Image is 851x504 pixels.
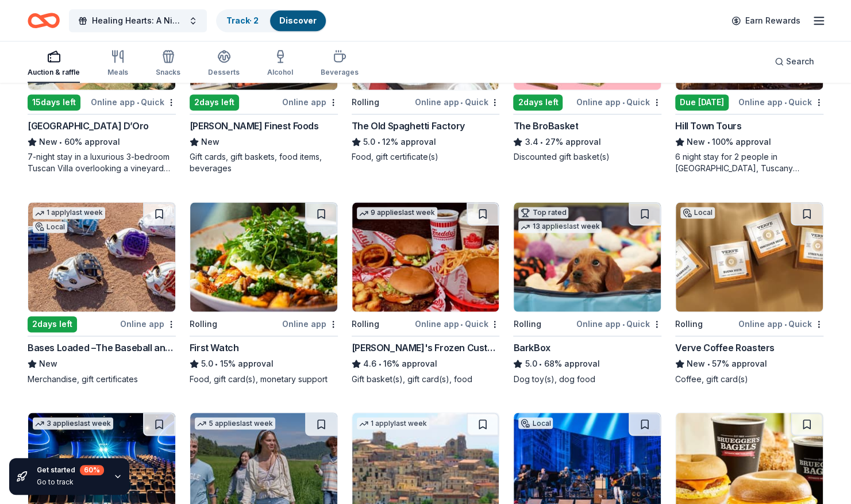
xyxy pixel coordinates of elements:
div: First Watch [190,341,239,355]
button: Desserts [208,45,240,83]
button: Meals [107,45,128,83]
div: Rolling [675,317,703,331]
span: 5.0 [363,135,375,149]
div: Online app Quick [414,317,499,331]
div: 2 days left [28,316,77,332]
span: 5.0 [525,357,537,371]
img: Image for First Watch [190,202,337,311]
span: 3.4 [525,135,538,149]
div: 100% approval [675,135,823,149]
span: • [377,137,380,147]
div: [GEOGRAPHIC_DATA] D’Oro [28,119,149,133]
div: Local [680,207,715,218]
img: Image for BarkBox [514,202,661,311]
span: • [460,320,463,329]
div: 2 days left [513,94,563,110]
div: Snacks [156,68,180,77]
div: Local [518,417,553,429]
div: 5 applies last week [195,417,275,429]
div: Auction & raffle [28,68,80,77]
a: Earn Rewards [725,10,807,31]
div: 1 apply last week [357,417,429,429]
div: Desserts [208,68,240,77]
div: Due [DATE] [675,94,729,110]
span: • [378,359,381,368]
div: Go to track [37,478,104,487]
a: Discover [279,16,317,25]
span: • [784,98,787,107]
span: • [622,320,625,329]
div: Rolling [352,95,379,109]
span: • [137,98,139,107]
div: 15% approval [190,357,338,371]
div: Rolling [352,317,379,331]
div: 60% approval [28,135,176,149]
span: 4.6 [363,357,376,371]
div: 68% approval [513,357,661,371]
a: Image for BarkBoxTop rated13 applieslast weekRollingOnline app•QuickBarkBox5.0•68% approvalDog to... [513,202,661,384]
div: Food, gift card(s), monetary support [190,373,338,384]
span: New [39,357,57,371]
div: Dog toy(s), dog food [513,373,661,384]
button: Auction & raffle [28,45,80,83]
div: 3 applies last week [33,417,113,429]
div: Online app Quick [414,95,499,109]
button: Alcohol [267,45,293,83]
div: [PERSON_NAME] Finest Foods [190,119,319,133]
div: Online app Quick [738,95,823,109]
span: • [539,359,542,368]
div: Merchandise, gift certificates [28,373,176,384]
span: Healing Hearts: A Night of Gratitude [92,14,184,28]
div: Gift cards, gift baskets, food items, beverages [190,151,338,174]
div: Online app [120,317,176,331]
button: Track· 2Discover [216,9,327,32]
span: • [59,137,62,147]
span: New [201,135,220,149]
img: Image for Verve Coffee Roasters [676,202,823,311]
div: Online app Quick [738,317,823,331]
span: • [707,137,710,147]
div: Online app [282,317,338,331]
div: Online app Quick [576,317,661,331]
span: New [687,357,705,371]
span: • [707,359,710,368]
div: Discounted gift basket(s) [513,151,661,163]
div: Coffee, gift card(s) [675,373,823,384]
a: Home [28,7,60,34]
div: Bases Loaded –The Baseball and Softball Superstore [28,341,176,355]
span: • [215,359,218,368]
a: Image for Verve Coffee RoastersLocalRollingOnline app•QuickVerve Coffee RoastersNew•57% approvalC... [675,202,823,384]
span: New [39,135,57,149]
div: 7-night stay in a luxurious 3-bedroom Tuscan Villa overlooking a vineyard and the ancient walled ... [28,151,176,174]
div: Gift basket(s), gift card(s), food [352,373,500,384]
div: 16% approval [352,357,500,371]
div: Verve Coffee Roasters [675,341,775,355]
button: Healing Hearts: A Night of Gratitude [69,9,207,32]
div: Food, gift certificate(s) [352,151,500,163]
div: The Old Spaghetti Factory [352,119,465,133]
div: 9 applies last week [357,207,437,219]
button: Snacks [156,45,180,83]
div: The BroBasket [513,119,578,133]
div: BarkBox [513,341,550,355]
a: Track· 2 [226,16,259,25]
div: 57% approval [675,357,823,371]
img: Image for Bases Loaded –The Baseball and Softball Superstore [28,202,175,311]
div: Hill Town Tours [675,119,741,133]
span: • [622,98,625,107]
div: 15 days left [28,94,80,110]
div: Online app Quick [576,95,661,109]
span: • [460,98,463,107]
div: 6 night stay for 2 people in [GEOGRAPHIC_DATA], Tuscany (charity rate is $1380; retails at $2200;... [675,151,823,174]
div: 27% approval [513,135,661,149]
div: Beverages [321,68,359,77]
div: Top rated [518,207,568,218]
a: Image for Bases Loaded –The Baseball and Softball Superstore1 applylast weekLocal2days leftOnline... [28,202,176,384]
div: 1 apply last week [33,207,105,219]
div: Get started [37,465,104,475]
div: 12% approval [352,135,500,149]
div: Online app [282,95,338,109]
div: Local [33,221,67,233]
a: Image for First WatchRollingOnline appFirst Watch5.0•15% approvalFood, gift card(s), monetary sup... [190,202,338,384]
span: Search [786,55,814,68]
